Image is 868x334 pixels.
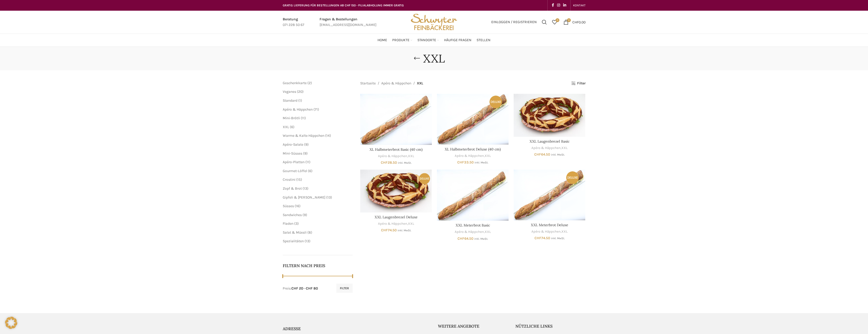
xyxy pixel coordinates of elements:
[283,263,353,268] h5: Filtern nach Preis
[455,154,484,158] a: Apéro & Häppchen
[299,98,301,103] span: 1
[398,161,412,164] small: inkl. MwSt.
[531,223,568,227] a: XXL Meterbrot Deluxe
[457,236,464,241] span: CHF
[283,98,297,103] a: Standard
[409,11,459,34] img: Bäckerei Schwyter
[327,195,331,200] span: 13
[573,4,586,7] span: KONTAKT
[417,38,436,43] span: Standorte
[437,154,509,158] div: ,
[438,323,508,329] h5: Weitere Angebote
[485,154,491,158] a: XXL
[378,154,407,159] a: Apéro & Häppchen
[455,230,484,234] a: Apéro & Häppchen
[567,18,571,22] span: 0
[378,221,407,226] a: Apéro & Häppchen
[381,81,411,86] a: Apéro & Häppchen
[309,169,311,173] span: 6
[515,323,586,329] h5: Nützliche Links
[360,221,432,226] div: ,
[283,133,324,138] a: Warme & Kalte Häppchen
[489,17,539,27] a: Einloggen / Registrieren
[572,20,586,24] bdi: 0.00
[309,81,311,85] span: 2
[534,152,541,157] span: CHF
[561,17,588,27] a: 0 CHF0.00
[514,94,585,137] a: XXL Laugenbrezel Basic
[315,107,318,112] span: 71
[572,20,579,24] span: CHF
[370,147,422,152] a: XL Halbmeterbrot Basic (40 cm)
[360,81,423,86] nav: Breadcrumb
[298,89,302,94] span: 20
[549,17,560,27] div: Meine Wunschliste
[360,170,432,212] a: XXL Laugenbrezel Deluxe
[283,213,302,217] span: Sandwiches
[437,230,509,234] div: ,
[283,151,302,156] a: Mini-Süsses
[408,221,414,226] a: XXL
[283,195,325,200] span: Gipfeli & [PERSON_NAME]
[283,4,404,7] span: GRATIS LIEFERUNG FÜR BESTELLUNGEN AB CHF 150 - FILIALABHOLUNG IMMER GRATIS
[573,0,586,10] a: KONTAKT
[283,89,296,94] a: Veganes
[283,81,307,85] a: Geschenkkarte
[297,177,301,182] span: 15
[411,53,423,64] a: Go back
[283,230,307,235] a: Salat & Müesli
[437,94,509,144] a: XL Halbmeterbrot Deluxe (40 cm)
[417,81,423,86] span: XXL
[320,17,376,28] a: Infobox link
[530,139,570,144] a: XXL Laugenbrezel Basic
[477,38,491,43] span: Stellen
[531,146,561,150] a: Apéro & Häppchen
[409,20,459,24] a: Site logo
[457,160,464,164] span: CHF
[296,204,299,208] span: 16
[551,237,565,240] small: inkl. MwSt.
[280,35,588,45] div: Main navigation
[283,169,307,173] a: Gourmet-Löffel
[444,38,471,43] span: Häufige Fragen
[457,160,474,164] bdi: 33.50
[417,35,439,45] a: Standorte
[283,186,302,191] a: Zopf & Brot
[437,170,509,221] a: XXL Meterbrot Basic
[283,142,303,147] a: Apéro-Salate
[556,2,562,9] a: Instagram social link
[381,160,388,165] span: CHF
[283,107,313,112] a: Apéro & Häppchen
[445,147,501,151] a: XL Halbmeterbrot Deluxe (40 cm)
[336,284,353,293] button: Filter
[283,177,295,182] a: Crostini
[291,286,303,291] span: CHF 20
[283,326,301,331] span: ADRESSE
[360,154,432,159] div: ,
[283,239,304,243] a: Spezialitäten
[398,229,411,232] small: inkl. MwSt.
[444,35,471,45] a: Häufige Fragen
[381,228,388,232] span: CHF
[305,142,307,147] span: 9
[326,133,330,138] span: 14
[550,2,556,9] a: Facebook social link
[477,35,491,45] a: Stellen
[283,17,304,28] a: Infobox link
[491,20,537,24] span: Einloggen / Registrieren
[562,2,568,9] a: Linkedin social link
[474,237,488,240] small: inkl. MwSt.
[485,230,491,234] a: XXL
[561,146,567,150] a: XXL
[514,170,585,220] a: XXL Meterbrot Deluxe
[571,81,585,86] a: Filter
[457,236,474,241] bdi: 64.50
